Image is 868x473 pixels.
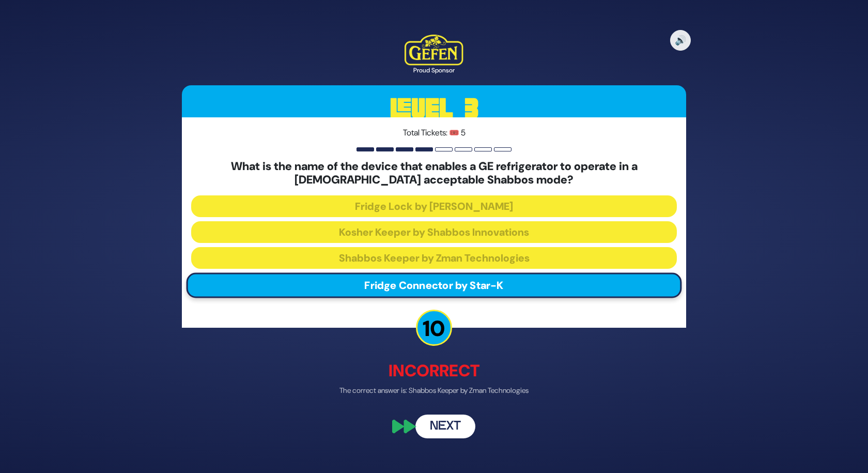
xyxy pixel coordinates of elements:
[191,160,677,187] h5: What is the name of the device that enables a GE refrigerator to operate in a [DEMOGRAPHIC_DATA] ...
[191,247,677,269] button: Shabbos Keeper by Zman Technologies
[187,272,682,298] button: Fridge Connector by Star-K
[405,35,463,66] img: Kedem
[416,310,452,346] p: 10
[670,30,691,51] button: 🔊
[182,385,686,396] p: The correct answer is: Shabbos Keeper by Zman Technologies
[182,358,686,383] p: Incorrect
[415,415,475,438] button: Next
[191,127,677,139] p: Total Tickets: 🎟️ 5
[191,221,677,243] button: Kosher Keeper by Shabbos Innovations
[405,66,463,75] div: Proud Sponsor
[191,195,677,217] button: Fridge Lock by [PERSON_NAME]
[182,85,686,132] h3: Level 3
